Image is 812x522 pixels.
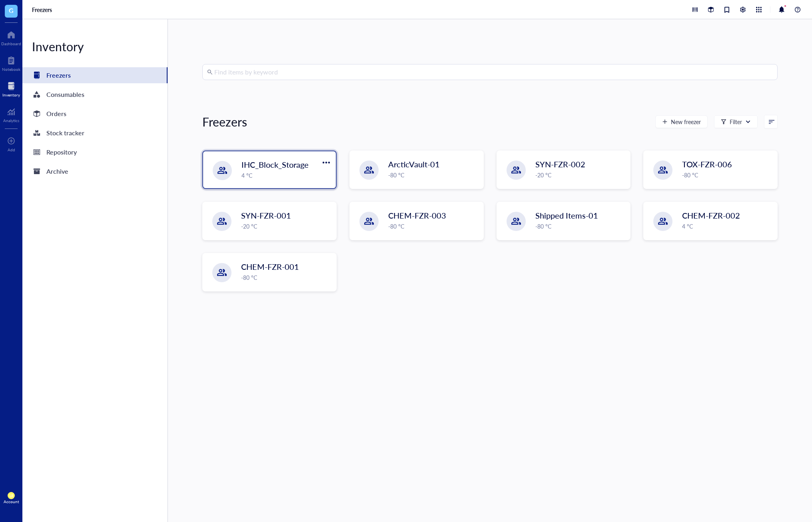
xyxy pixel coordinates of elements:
div: Orders [46,108,66,119]
span: SYN-FZR-002 [535,159,585,170]
span: New freezer [671,118,701,125]
span: IHC_Block_Storage [241,159,309,170]
div: Repository [46,147,77,158]
div: -80 °C [388,222,479,231]
div: Dashboard [1,41,21,46]
div: Add [8,147,15,152]
a: Repository [22,144,168,160]
div: -20 °C [535,171,626,179]
div: Consumables [46,89,84,100]
a: Inventory [2,80,20,97]
a: Orders [22,106,168,122]
div: Inventory [22,38,168,54]
span: Shipped Items-01 [535,210,598,221]
div: Inventory [2,92,20,97]
button: New freezer [655,115,708,128]
span: CHEM-FZR-002 [682,210,740,221]
span: LR [9,494,13,498]
a: Dashboard [1,28,21,46]
div: Stock tracker [46,127,84,139]
div: -80 °C [241,273,331,282]
a: Consumables [22,86,168,102]
div: Freezers [46,70,71,81]
div: -80 °C [535,222,626,231]
span: G [9,5,14,15]
div: 4 °C [241,171,331,180]
div: -80 °C [388,171,479,179]
div: Filter [730,117,742,126]
a: Notebook [2,54,20,72]
div: Analytics [3,118,19,123]
span: CHEM-FZR-003 [388,210,446,221]
div: Archive [46,166,68,177]
a: Freezers [32,6,54,13]
div: Notebook [2,67,20,72]
span: ArcticVault-01 [388,159,440,170]
a: Analytics [3,105,19,123]
div: -20 °C [241,222,331,231]
span: TOX-FZR-006 [682,159,732,170]
span: CHEM-FZR-001 [241,261,299,272]
a: Stock tracker [22,125,168,141]
div: -80 °C [682,171,772,179]
span: SYN-FZR-001 [241,210,291,221]
div: 4 °C [682,222,772,231]
div: Account [4,499,19,504]
a: Archive [22,163,168,179]
a: Freezers [22,67,168,83]
div: Freezers [202,114,247,130]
